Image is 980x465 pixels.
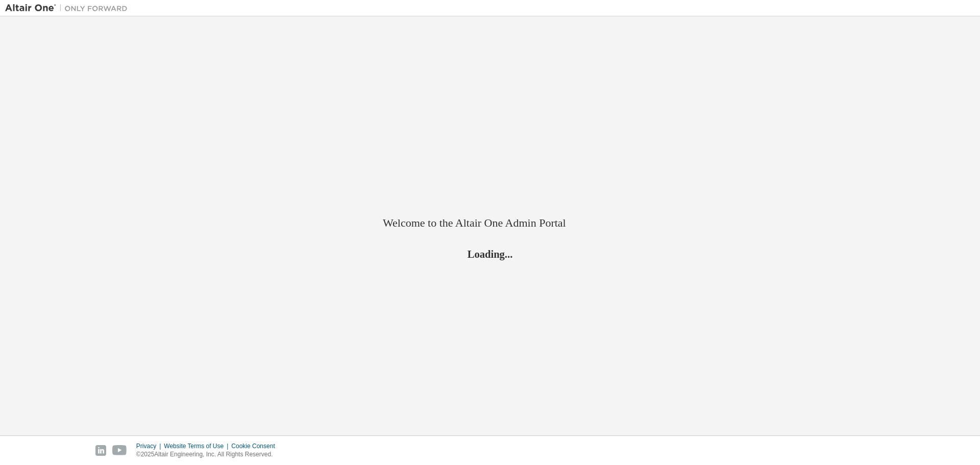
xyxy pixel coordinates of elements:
[383,247,597,260] h2: Loading...
[383,216,597,230] h2: Welcome to the Altair One Admin Portal
[164,442,231,450] div: Website Terms of Use
[112,445,127,456] img: youtube.svg
[5,3,133,13] img: Altair One
[231,442,281,450] div: Cookie Consent
[95,445,106,456] img: linkedin.svg
[136,450,281,459] p: © 2025 Altair Engineering, Inc. All Rights Reserved.
[136,442,164,450] div: Privacy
